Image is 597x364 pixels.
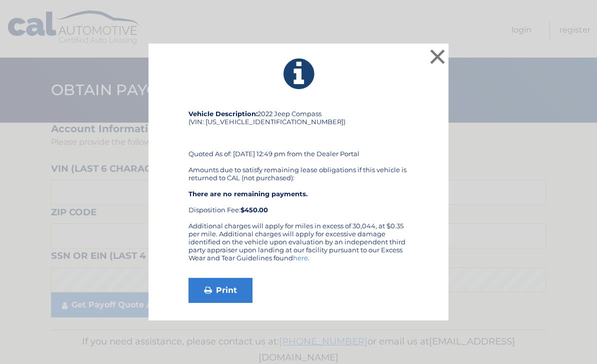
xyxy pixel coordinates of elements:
div: Additional charges will apply for miles in excess of 30,044, at $0.35 per mile. Additional charge... [188,222,408,270]
a: here [293,254,308,262]
strong: There are no remaining payments. [188,190,307,198]
div: 2022 Jeep Compass (VIN: [US_VEHICLE_IDENTIFICATION_NUMBER]) Quoted As of: [DATE] 12:49 pm from th... [188,110,408,222]
strong: Vehicle Description: [188,110,257,118]
strong: $450.00 [240,206,268,214]
div: Amounts due to satisfy remaining lease obligations if this vehicle is returned to CAL (not purcha... [188,166,408,214]
button: × [427,47,447,67]
a: Print [188,278,252,303]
